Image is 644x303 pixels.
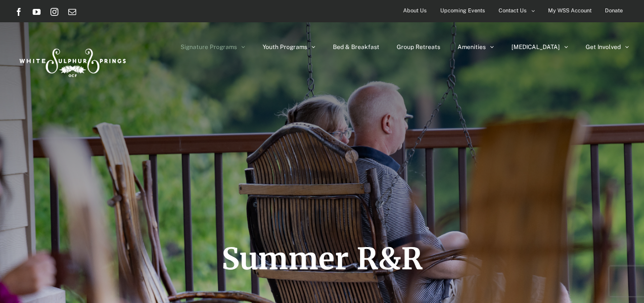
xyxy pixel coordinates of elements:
[68,8,76,16] a: Email
[397,44,440,50] span: Group Retreats
[605,3,623,18] span: Donate
[403,3,427,18] span: About Us
[181,22,629,72] nav: Main Menu
[440,3,485,18] span: Upcoming Events
[548,3,592,18] span: My WSS Account
[586,22,629,72] a: Get Involved
[222,240,423,277] span: Summer R&R
[511,22,568,72] a: [MEDICAL_DATA]
[50,8,58,16] a: Instagram
[458,44,486,50] span: Amenities
[263,22,316,72] a: Youth Programs
[263,44,307,50] span: Youth Programs
[333,44,379,50] span: Bed & Breakfast
[397,22,440,72] a: Group Retreats
[33,8,41,16] a: YouTube
[586,44,621,50] span: Get Involved
[181,44,237,50] span: Signature Programs
[15,38,129,84] img: White Sulphur Springs Logo
[499,3,527,18] span: Contact Us
[458,22,494,72] a: Amenities
[511,44,560,50] span: [MEDICAL_DATA]
[333,22,379,72] a: Bed & Breakfast
[15,8,23,16] a: Facebook
[181,22,245,72] a: Signature Programs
